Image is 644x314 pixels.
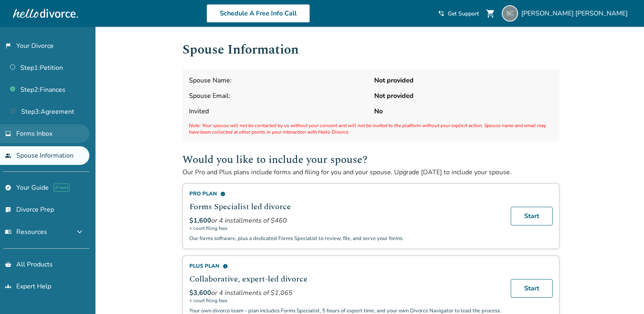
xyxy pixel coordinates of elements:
[189,225,501,232] span: + court filing fees
[374,107,553,116] strong: No
[206,4,310,23] a: Schedule A Free Info Call
[223,264,228,269] span: info
[438,10,445,17] span: phone_in_talk
[16,129,52,138] span: Forms Inbox
[189,122,553,135] span: Note: Your spouse will not be contacted by us without your consent and will not be invited to the...
[189,216,211,225] span: $1,600
[511,279,553,298] a: Start
[5,229,11,235] span: menu_book
[5,283,11,290] span: groups
[182,40,559,60] h1: Spouse Information
[5,206,11,213] span: list_alt_check
[189,273,501,285] h2: Collaborative, expert-led divorce
[189,190,501,197] div: Pro Plan
[189,297,501,304] span: + court filing fees
[603,275,644,314] iframe: Chat Widget
[189,201,501,213] h2: Forms Specialist led divorce
[189,216,501,225] div: or 4 installments of $460
[5,227,47,236] span: Resources
[438,10,479,17] a: phone_in_talkGet Support
[189,235,501,242] p: Our forms software, plus a dedicated Forms Specialist to review, file, and serve your forms.
[54,184,69,192] span: AI beta
[75,227,85,237] span: expand_more
[486,9,495,18] span: shopping_cart
[502,5,518,22] img: stephanielcamus@gmail.com
[374,91,553,100] strong: Not provided
[5,184,11,191] span: explore
[189,288,211,297] span: $3,600
[189,76,368,85] span: Spouse Name:
[189,107,368,116] span: Invited
[448,10,479,17] span: Get Support
[182,152,559,168] h2: Would you like to include your spouse?
[189,288,501,297] div: or 4 installments of $1,065
[220,191,226,197] span: info
[189,91,368,100] span: Spouse Email:
[5,43,11,49] span: flag_2
[521,9,631,18] span: [PERSON_NAME] [PERSON_NAME]
[5,152,11,159] span: people
[374,76,553,85] strong: Not provided
[5,130,11,137] span: inbox
[189,262,501,270] div: Plus Plan
[5,261,11,268] span: shopping_basket
[511,207,553,225] a: Start
[182,168,559,177] p: Our Pro and Plus plans include forms and filing for you and your spouse. Upgrade [DATE] to includ...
